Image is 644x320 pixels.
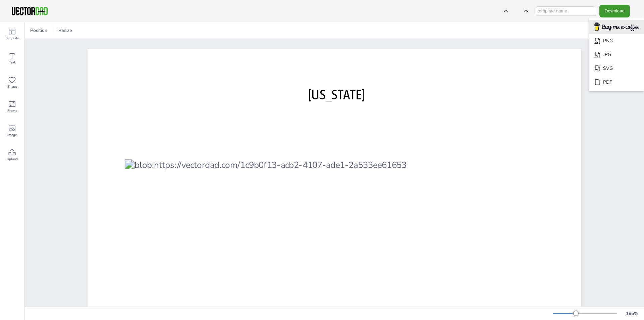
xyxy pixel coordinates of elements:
li: PDF [589,75,644,89]
li: PNG [589,34,644,48]
span: Position [29,27,49,34]
ul: Download [589,17,644,92]
span: [US_STATE] [308,86,365,102]
button: Download [599,5,630,17]
span: Text [9,60,15,65]
span: Shape [7,84,17,89]
span: Frame [7,108,17,113]
div: 186 % [624,310,640,317]
li: JPG [589,48,644,61]
li: SVG [589,61,644,75]
img: VectorDad-1.png [11,6,49,16]
img: buymecoffee.png [590,20,643,34]
span: Upload [7,156,18,162]
input: template name [536,6,596,16]
button: Resize [56,25,75,36]
span: Template [5,36,19,41]
span: Image [7,132,17,138]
